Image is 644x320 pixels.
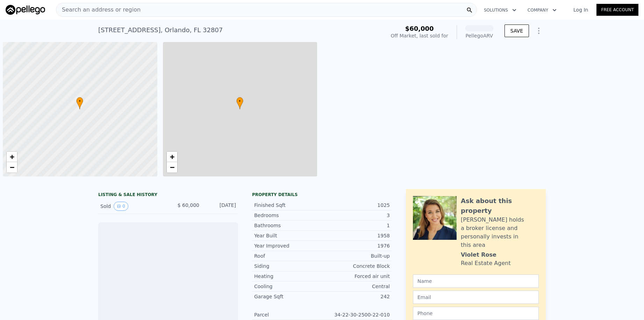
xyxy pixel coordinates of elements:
div: Violet Rose [461,251,496,259]
div: 1 [322,222,390,229]
div: Forced air unit [322,273,390,280]
a: Log In [565,6,596,13]
span: + [170,152,174,161]
input: Email [413,291,539,304]
span: Search an address or region [56,6,141,14]
div: Off Market, last sold for [391,32,448,39]
span: $60,000 [405,25,434,32]
div: Year Built [254,232,322,239]
div: Sold [100,202,163,211]
a: Zoom in [7,152,17,162]
button: Solutions [478,4,522,16]
a: Zoom in [167,152,177,162]
input: Phone [413,307,539,320]
div: 1025 [322,202,390,209]
div: Parcel [254,311,322,318]
div: 242 [322,293,390,300]
div: 1976 [322,242,390,249]
img: Pellego [6,5,45,15]
div: LISTING & SALE HISTORY [98,192,238,199]
div: Roof [254,252,322,259]
div: Pellego ARV [465,32,493,39]
span: • [236,98,243,104]
button: SAVE [505,25,529,37]
div: [PERSON_NAME] holds a broker license and personally invests in this area [461,216,539,249]
a: Zoom out [167,162,177,173]
div: 34-22-30-2500-22-010 [322,311,390,318]
div: Year Improved [254,242,322,249]
div: Bedrooms [254,212,322,219]
button: View historical data [114,202,128,211]
div: [DATE] [205,202,236,211]
div: • [76,97,83,109]
input: Name [413,274,539,288]
a: Zoom out [7,162,17,173]
span: − [170,163,174,172]
div: Central [322,283,390,290]
div: Concrete Block [322,263,390,270]
div: 3 [322,212,390,219]
div: 1958 [322,232,390,239]
span: • [76,98,83,104]
div: [STREET_ADDRESS] , Orlando , FL 32807 [98,25,223,35]
div: Bathrooms [254,222,322,229]
div: Heating [254,273,322,280]
button: Company [522,4,562,16]
span: − [10,163,14,172]
span: $ 60,000 [178,202,199,208]
div: Real Estate Agent [461,259,511,267]
div: Siding [254,263,322,270]
span: + [10,152,14,161]
button: Show Options [532,24,546,38]
div: Cooling [254,283,322,290]
div: Built-up [322,252,390,259]
div: Ask about this property [461,196,539,216]
a: Free Account [596,4,638,16]
div: Garage Sqft [254,293,322,300]
div: • [236,97,243,109]
div: Property details [252,192,392,197]
div: Finished Sqft [254,202,322,209]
